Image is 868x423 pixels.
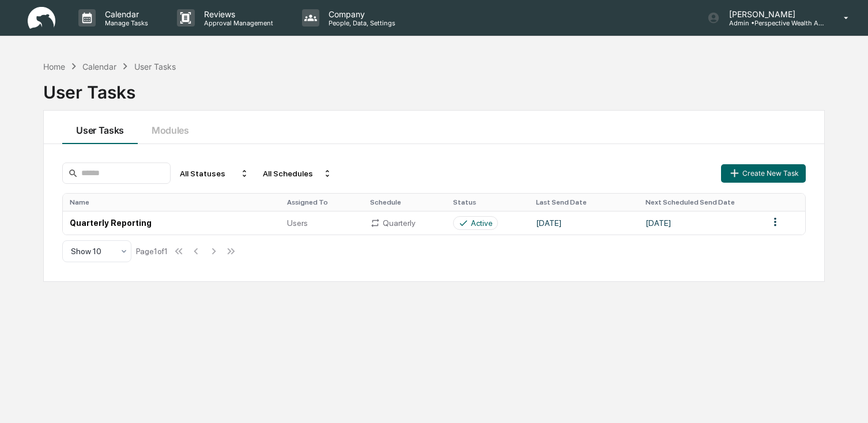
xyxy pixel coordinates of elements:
p: [PERSON_NAME] [720,9,827,19]
th: Assigned To [280,194,363,211]
p: Company [319,9,401,19]
p: Admin • Perspective Wealth Advisors [720,19,827,27]
th: Next Scheduled Send Date [639,194,762,211]
div: Home [43,62,65,71]
p: Calendar [96,9,154,19]
th: Status [446,194,529,211]
div: Active [471,218,493,228]
p: Approval Management [195,19,279,27]
div: All Statuses [175,164,254,183]
button: Modules [138,111,203,144]
img: logo [28,7,55,29]
td: [DATE] [639,211,762,235]
p: Manage Tasks [96,19,154,27]
div: Page 1 of 1 [136,247,168,256]
div: Quarterly [370,218,439,228]
div: Calendar [82,62,116,71]
td: Quarterly Reporting [63,211,280,235]
th: Schedule [363,194,446,211]
div: User Tasks [134,62,176,71]
div: User Tasks [43,73,824,103]
th: Last Send Date [529,194,639,211]
span: Users [287,218,308,228]
button: Create New Task [721,164,805,183]
th: Name [63,194,280,211]
td: [DATE] [529,211,639,235]
button: User Tasks [62,111,138,144]
div: All Schedules [258,164,337,183]
p: Reviews [195,9,279,19]
p: People, Data, Settings [319,19,401,27]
